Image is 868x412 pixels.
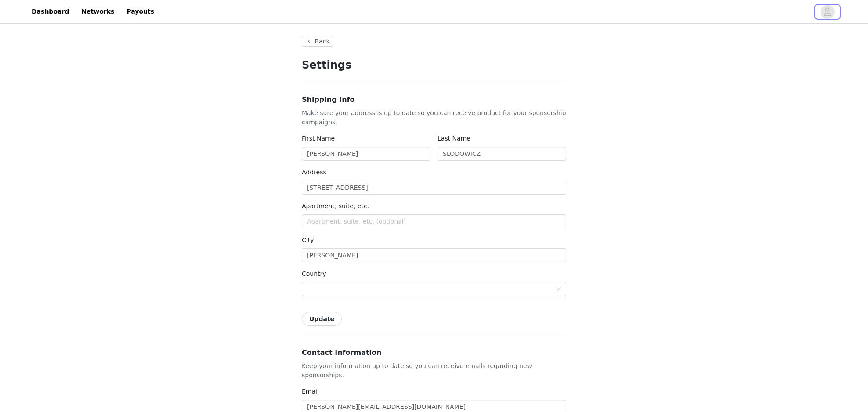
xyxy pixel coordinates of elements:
[302,347,566,358] h3: Contact Information
[302,312,342,326] button: Update
[302,202,369,210] label: Apartment, suite, etc.
[302,214,566,228] input: Apartment, suite, etc. (optional)
[76,2,119,22] a: Networks
[302,270,326,277] label: Country
[121,2,159,22] a: Payouts
[438,135,470,142] label: Last Name
[26,2,74,22] a: Dashboard
[302,36,333,47] button: Back
[556,286,561,293] i: icon: down
[302,57,566,73] h1: Settings
[823,5,832,19] div: avatar
[302,361,566,380] p: Keep your information up to date so you can receive emails regarding new sponsorships.
[302,169,326,176] label: Address
[302,94,566,105] h3: Shipping Info
[302,388,319,395] label: Email
[302,236,314,243] label: City
[302,181,566,195] input: Address
[302,248,566,262] input: City
[302,135,335,142] label: First Name
[302,108,566,127] p: Make sure your address is up to date so you can receive product for your sponsorship campaigns.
